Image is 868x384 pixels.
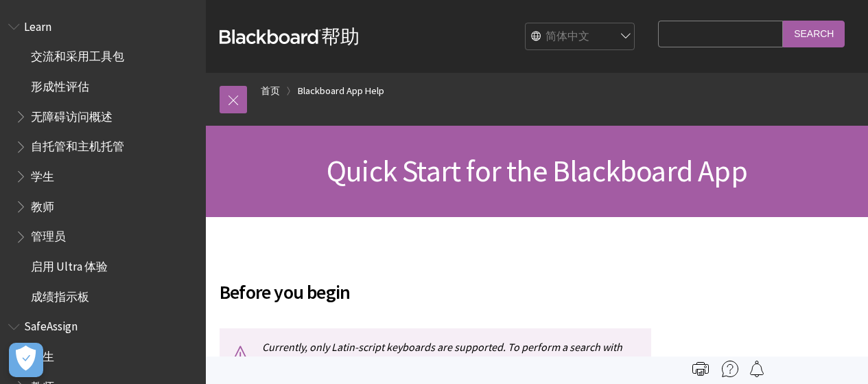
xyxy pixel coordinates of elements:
a: Blackboard App Help [298,82,384,100]
span: 成绩指示板 [31,285,89,304]
input: Search [783,21,845,47]
span: 无障碍访问概述 [31,105,113,124]
span: 学生 [31,165,54,183]
span: SafeAssign [24,315,78,334]
a: Blackboard帮助 [220,24,360,49]
img: Print [692,361,709,377]
span: 交流和采用工具包 [31,45,124,64]
nav: Book outline for Blackboard Learn Help [8,15,198,308]
span: 启用 Ultra 体验 [31,255,108,273]
span: Learn [24,15,51,34]
a: 首页 [261,82,280,100]
img: More help [722,361,738,377]
strong: Blackboard [220,30,321,44]
p: Currently, only Latin-script keyboards are supported. To perform a search with non-Latin characte... [220,328,651,381]
span: Quick Start for the Blackboard App [327,152,747,190]
span: 形成性评估 [31,75,89,93]
select: Site Language Selector [526,23,635,51]
h2: Before you begin [220,261,651,306]
span: 教师 [31,195,54,214]
span: 管理员 [31,225,66,244]
img: Follow this page [749,361,765,377]
span: 自托管和主机托管 [31,135,124,154]
button: Open Preferences [9,343,43,377]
